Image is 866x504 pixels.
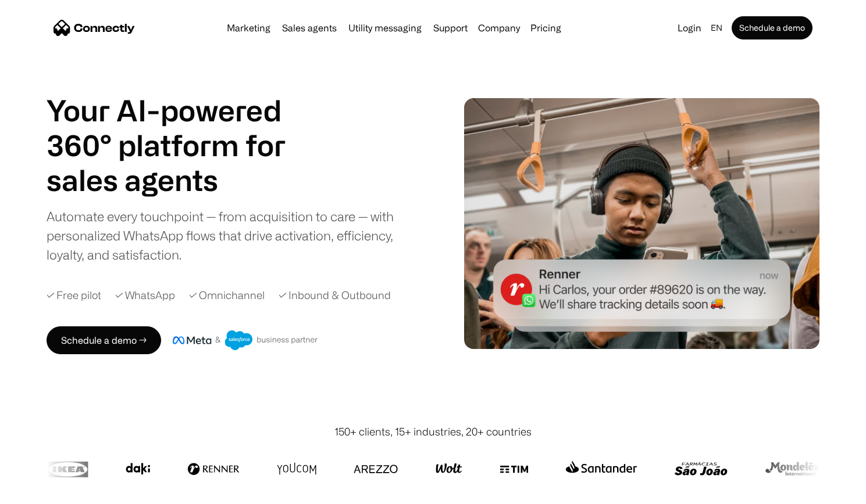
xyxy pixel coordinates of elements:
[12,483,70,500] aside: Language selected: English
[47,163,314,197] div: carousel
[47,326,161,354] a: Schedule a demo →
[732,16,812,39] a: Schedule a demo
[344,23,426,33] a: Utility messaging
[706,20,729,36] div: en
[47,163,314,197] h1: sales agents
[189,287,265,303] div: ✓ Omnichannel
[54,19,135,37] a: home
[711,20,722,36] div: en
[526,23,566,33] a: Pricing
[475,20,523,36] div: Company
[279,287,391,303] div: ✓ Inbound & Outbound
[47,163,314,197] div: 1 of 4
[222,23,275,33] a: Marketing
[478,20,520,36] div: Company
[47,93,314,163] h1: Your AI-powered 360° platform for
[173,330,318,350] img: Meta and Salesforce business partner badge.
[47,287,101,303] div: ✓ Free pilot
[115,287,175,303] div: ✓ WhatsApp
[673,20,706,36] a: Login
[334,424,532,440] div: 150+ clients, 15+ industries, 20+ countries
[47,207,413,264] div: Automate every touchpoint — from acquisition to care — with personalized WhatsApp flows that driv...
[429,23,472,33] a: Support
[23,484,70,500] ul: Language list
[277,23,341,33] a: Sales agents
